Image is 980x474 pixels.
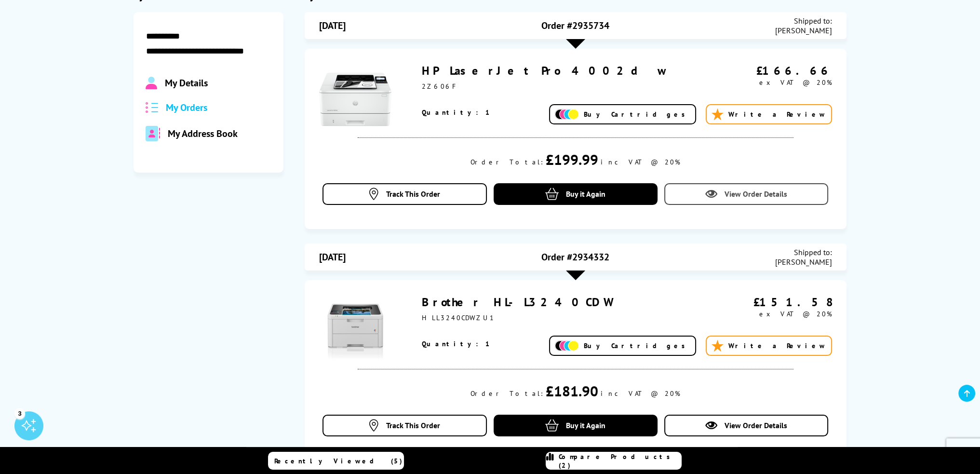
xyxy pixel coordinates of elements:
span: Order #2935734 [541,19,609,32]
span: View Order Details [725,189,787,199]
a: Write a Review [706,104,832,124]
img: Brother HL-L3240CDW [319,295,391,367]
span: View Order Details [725,420,787,430]
span: Shipped to: [775,16,832,26]
a: Buy it Again [494,415,658,436]
span: Buy it Again [566,189,605,199]
span: Buy it Again [566,420,605,430]
div: £181.90 [546,381,598,400]
span: Order #2934332 [541,251,609,263]
img: Add Cartridges [555,340,579,352]
img: Profile.svg [146,77,157,89]
a: Track This Order [322,183,486,205]
span: Buy Cartridges [584,110,690,119]
span: Recently Viewed (5) [274,457,403,465]
a: View Order Details [664,415,828,436]
div: £151.58 [709,295,832,310]
span: [PERSON_NAME] [775,26,832,35]
div: ex VAT @ 20% [709,78,832,87]
div: £199.99 [546,150,598,169]
div: inc VAT @ 20% [601,158,680,166]
span: My Orders [166,101,207,114]
div: ex VAT @ 20% [709,310,832,318]
div: Order Total: [470,389,543,398]
span: Track This Order [386,189,440,199]
a: Buy Cartridges [549,336,696,356]
a: Buy Cartridges [549,104,696,124]
a: Track This Order [322,415,486,436]
div: 2Z606F [422,82,709,91]
span: [PERSON_NAME] [775,257,832,267]
img: Add Cartridges [555,109,579,120]
span: [DATE] [319,251,346,263]
span: Track This Order [386,420,440,430]
a: Compare Products (2) [546,452,682,470]
div: Order Total: [470,158,543,166]
span: Shipped to: [775,247,832,257]
span: [DATE] [319,19,346,32]
span: Quantity: 1 [422,339,491,348]
div: 3 [14,408,25,419]
div: inc VAT @ 20% [601,389,680,398]
a: Buy it Again [494,183,658,205]
a: View Order Details [664,183,828,205]
a: Brother HL-L3240CDW [422,295,612,310]
img: address-book-duotone-solid.svg [146,126,160,141]
span: My Details [165,77,208,89]
span: My Address Book [168,127,238,140]
span: Write a Review [728,341,826,350]
img: HP LaserJet Pro 4002dw [319,63,391,135]
img: all-order.svg [146,102,158,113]
span: Buy Cartridges [584,341,690,350]
span: Quantity: 1 [422,108,491,117]
span: Compare Products (2) [559,452,681,470]
div: £166.66 [709,63,832,78]
a: Recently Viewed (5) [268,452,404,470]
a: HP LaserJet Pro 4002dw [422,63,666,78]
span: Write a Review [728,110,826,119]
div: HLL3240CDWZU1 [422,313,709,322]
a: Write a Review [706,336,832,356]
